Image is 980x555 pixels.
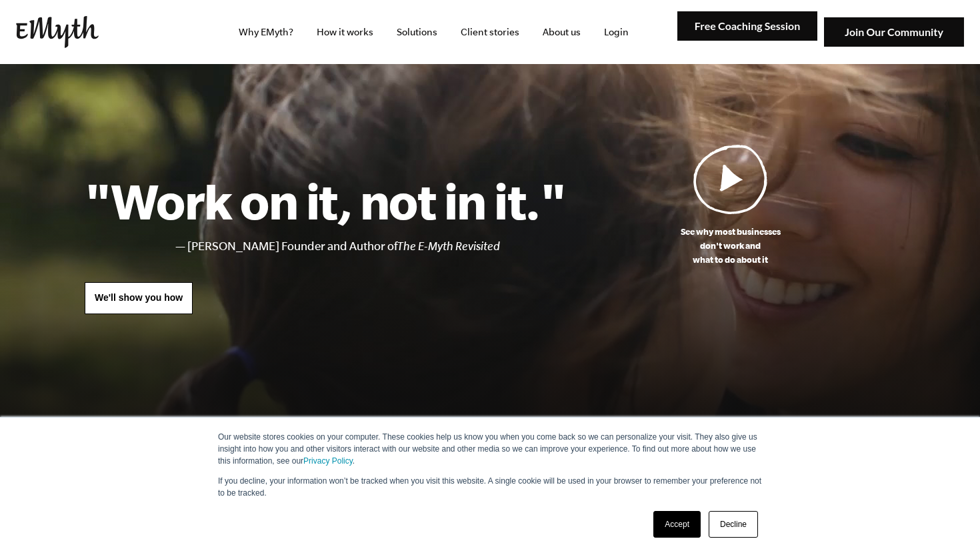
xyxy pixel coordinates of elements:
[95,292,183,303] span: We'll show you how
[85,282,193,314] a: We'll show you how
[397,239,500,253] i: The E-Myth Revisited
[218,431,762,467] p: Our website stores cookies on your computer. These cookies help us know you when you come back so...
[677,11,817,41] img: Free Coaching Session
[187,237,565,256] li: [PERSON_NAME] Founder and Author of
[565,225,895,267] p: See why most businesses don't work and what to do about it
[709,511,758,538] a: Decline
[218,475,762,499] p: If you decline, your information won’t be tracked when you visit this website. A single cookie wi...
[653,511,701,538] a: Accept
[16,16,99,48] img: EMyth
[85,171,565,230] h1: "Work on it, not in it."
[565,144,895,267] a: See why most businessesdon't work andwhat to do about it
[824,17,964,47] img: Join Our Community
[303,456,353,466] a: Privacy Policy
[693,144,768,214] img: Play Video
